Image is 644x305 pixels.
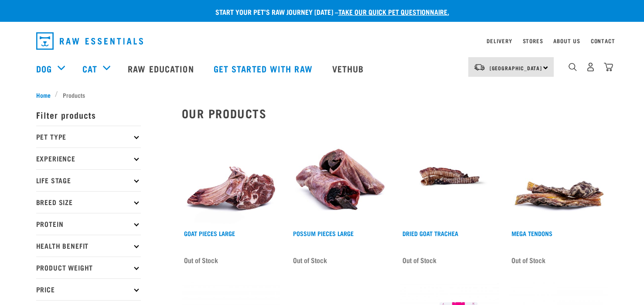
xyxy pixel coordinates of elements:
[474,63,485,71] img: van-moving.png
[604,62,613,72] img: home-icon@2x.png
[487,39,512,42] a: Delivery
[205,51,324,86] a: Get started with Raw
[36,62,52,75] a: Dog
[184,254,218,267] span: Out of Stock
[293,254,327,267] span: Out of Stock
[36,278,141,300] p: Price
[82,62,97,75] a: Cat
[511,254,545,267] span: Out of Stock
[291,127,390,226] img: 1200 Possum Pieces Large 01
[36,126,141,147] p: Pet Type
[36,257,141,278] p: Product Weight
[36,147,141,169] p: Experience
[293,232,354,235] a: Possum Pieces Large
[523,39,543,42] a: Stores
[591,39,615,42] a: Contact
[36,235,141,257] p: Health Benefit
[36,191,141,213] p: Breed Size
[402,232,458,235] a: Dried Goat Trachea
[29,29,615,53] nav: dropdown navigation
[36,32,143,50] img: Raw Essentials Logo
[324,51,375,86] a: Vethub
[400,127,499,226] img: Raw Essentials Goat Trachea
[182,127,281,226] img: 1194 Goat Pieces Large 01
[36,213,141,235] p: Protein
[119,51,204,86] a: Raw Education
[36,90,55,99] a: Home
[36,90,608,99] nav: breadcrumbs
[553,39,580,42] a: About Us
[586,62,595,72] img: user.png
[182,106,608,120] h2: Our Products
[511,232,552,235] a: Mega Tendons
[338,10,449,14] a: take our quick pet questionnaire.
[184,232,235,235] a: Goat Pieces Large
[569,63,577,71] img: home-icon-1@2x.png
[490,66,542,69] span: [GEOGRAPHIC_DATA]
[36,169,141,191] p: Life Stage
[509,127,608,226] img: 1295 Mega Tendons 01
[36,104,141,126] p: Filter products
[402,254,436,267] span: Out of Stock
[36,90,51,99] span: Home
